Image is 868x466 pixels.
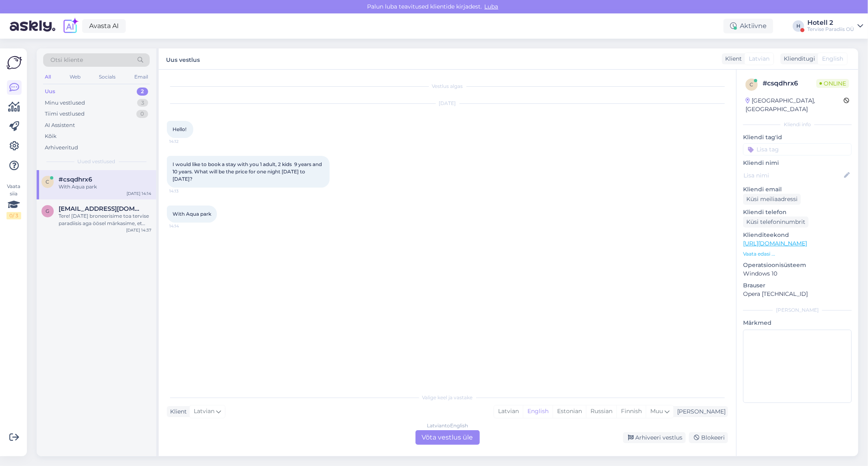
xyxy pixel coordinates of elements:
div: Socials [97,72,117,82]
input: Lisa nimi [743,171,842,180]
span: c [750,81,754,88]
div: Hotell 2 [807,20,854,26]
div: Latvian to English [427,422,468,429]
span: Muu [650,407,663,415]
div: 0 [136,110,148,118]
span: Online [816,79,849,88]
div: Minu vestlused [45,99,85,107]
span: gregorroop@gmail.com [59,205,143,212]
p: Klienditeekond [743,231,852,239]
p: Kliendi nimi [743,159,852,167]
p: Vaata edasi ... [743,250,852,258]
div: Arhiveeri vestlus [623,432,686,443]
div: Email [133,72,150,82]
span: 14:12 [169,138,200,144]
div: Võta vestlus üle [415,430,480,445]
div: Tiimi vestlused [45,110,85,118]
p: Windows 10 [743,269,852,278]
p: Brauser [743,281,852,290]
div: [PERSON_NAME] [743,306,852,314]
label: Uus vestlus [166,53,200,64]
p: Kliendi email [743,185,852,194]
div: Blokeeri [689,432,728,443]
span: Hello! [173,126,186,132]
div: Klient [722,55,742,63]
div: Russian [586,405,617,418]
div: [DATE] [167,100,728,107]
div: Küsi telefoninumbrit [743,217,809,228]
p: Kliendi telefon [743,208,852,217]
a: [URL][DOMAIN_NAME] [743,240,807,247]
img: explore-ai [62,18,79,35]
div: Web [68,72,82,82]
div: Klienditugi [781,55,815,63]
div: [DATE] 14:37 [126,227,151,233]
div: Estonian [553,405,586,418]
div: English [523,405,553,418]
a: Hotell 2Tervise Paradiis OÜ [807,20,863,33]
div: Küsi meiliaadressi [743,194,801,205]
div: Klient [167,407,187,416]
div: Kõik [45,132,57,140]
span: Uued vestlused [78,158,116,165]
span: g [46,208,50,214]
a: Avasta AI [82,19,126,33]
p: Operatsioonisüsteem [743,261,852,269]
div: Latvian [494,405,523,418]
div: H [793,20,804,32]
div: Tere! [DATE] broneerisime toa tervise paradiisis aga öösel märkasime, et meie broneeritd lai kahe... [59,212,151,227]
div: 2 [137,88,148,96]
span: Luba [482,3,501,10]
div: Valige keel ja vastake [167,394,728,401]
span: 14:14 [169,223,200,229]
div: [PERSON_NAME] [674,407,726,416]
span: c [46,179,50,185]
span: Latvian [749,55,770,63]
p: Märkmed [743,319,852,327]
div: [DATE] 14:14 [127,190,151,197]
div: AI Assistent [45,121,75,129]
div: Vaata siia [7,183,21,219]
span: 14:13 [169,188,200,194]
div: Aktiivne [724,19,773,33]
div: 3 [137,99,148,107]
div: Uus [45,88,55,96]
img: Askly Logo [7,55,22,70]
span: English [822,55,843,63]
span: #csqdhrx6 [59,176,92,183]
input: Lisa tag [743,143,852,155]
div: Arhiveeritud [45,144,78,152]
span: I would like to book a stay with you 1 adult, 2 kids 9 years and 10 years. What will be the price... [173,161,323,182]
p: Opera [TECHNICAL_ID] [743,290,852,298]
span: With Aqua park [173,211,211,217]
div: 0 / 3 [7,212,21,219]
div: With Aqua park [59,183,151,190]
div: Finnish [617,405,646,418]
span: Latvian [194,407,214,416]
span: Otsi kliente [50,56,83,64]
div: Tervise Paradiis OÜ [807,26,854,33]
p: Kliendi tag'id [743,133,852,142]
div: [GEOGRAPHIC_DATA], [GEOGRAPHIC_DATA] [746,96,844,114]
div: Vestlus algas [167,83,728,90]
div: # csqdhrx6 [763,79,816,88]
div: All [43,72,52,82]
div: Kliendi info [743,121,852,128]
